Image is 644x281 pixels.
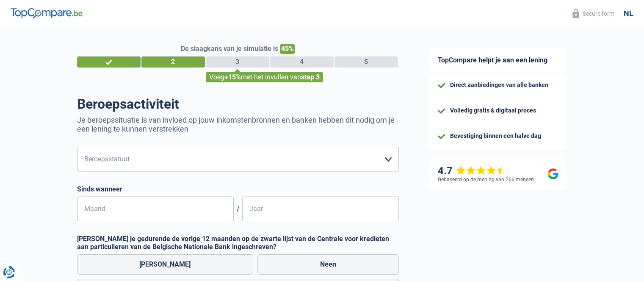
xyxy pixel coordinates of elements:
span: stap 3 [301,73,320,81]
p: Je beroepssituatie is van invloed op jouw inkomstenbronnen en banken hebben dit nodig om je een l... [77,115,399,133]
div: 4.7 [438,165,506,177]
span: 45% [280,44,295,54]
img: TopCompare Logo [11,8,83,18]
label: Neen [257,254,399,275]
div: 1 [77,56,141,67]
div: Voeg met het invullen van [206,72,323,82]
label: Sinds wanneer [77,185,399,193]
div: Volledig gratis & digitaal proces [450,107,536,114]
input: JJJJ [242,197,399,221]
div: TopCompare helpt je aan een lening [429,48,567,73]
input: MM [77,197,234,221]
span: De slaagkans van je simulatie is [181,45,278,53]
label: [PERSON_NAME] je gedurende de vorige 12 maanden op de zwarte lijst van de Centrale voor kredieten... [77,235,399,251]
label: [PERSON_NAME] [77,254,254,275]
div: 3 [206,56,269,67]
div: 5 [334,56,398,67]
span: / [234,205,242,213]
span: +15% [224,73,241,81]
div: 4 [270,56,334,67]
div: Gebaseerd op de mening van 266 mensen [438,177,534,183]
div: 2 [141,56,205,67]
h1: Beroepsactiviteit [77,96,399,112]
button: Secure form [567,6,619,20]
div: Direct aanbiedingen van alle banken [450,81,548,89]
div: nl [624,9,633,18]
div: Bevestiging binnen een halve dag [450,132,541,140]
